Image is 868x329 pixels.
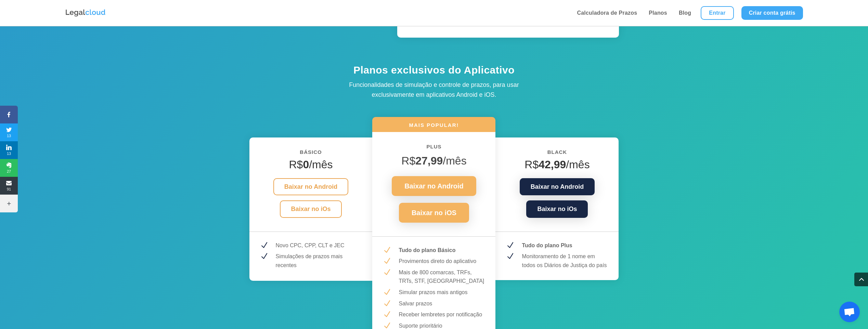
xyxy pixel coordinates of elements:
p: Mais de 800 comarcas, TRFs, TRTs, STF, [GEOGRAPHIC_DATA] [399,268,485,286]
h6: BÁSICO [260,148,362,160]
h4: Planos exclusivos do Aplicativo [314,63,554,80]
span: N [383,310,391,319]
img: Logo da Legalcloud [65,9,106,17]
span: N [260,241,268,250]
a: Baixar no Android [392,176,476,196]
h6: PLUS [383,142,485,155]
a: Baixar no Android [520,178,595,196]
strong: Tudo do plano Básico [399,247,455,253]
p: Funcionalidades de simulação e controle de prazos, para usar exclusivamente em aplicativos Androi... [332,80,537,100]
a: Baixar no Android [273,178,348,196]
strong: 0 [303,158,309,171]
span: N [506,241,514,250]
a: Baixar no iOs [526,200,588,218]
span: N [260,252,268,261]
strong: 27,99 [415,155,443,167]
p: Salvar prazos [399,299,485,308]
strong: 42,99 [539,158,566,171]
a: Baixar no iOS [399,203,469,223]
p: Receber lembretes por notificação [399,310,485,319]
h6: MAIS POPULAR! [372,121,495,132]
p: Simulações de prazos mais recentes [276,252,362,269]
span: N [383,299,391,308]
h6: Black [506,148,608,160]
a: Entrar [701,6,734,20]
a: Criar conta grátis [741,6,803,20]
p: Novo CPC, CPP, CLT e JEC [276,241,362,250]
a: Bate-papo aberto [839,302,860,322]
p: Monitoramento de 1 nome em todos os Diários de Justiça do país [522,252,608,269]
h4: R$ /mês [260,158,362,174]
span: N [506,252,514,261]
span: N [383,288,391,297]
a: Baixar no iOs [280,200,341,218]
span: N [383,257,391,265]
span: N [383,268,391,277]
h4: R$ /mês [506,158,608,174]
span: R$ /mês [401,155,466,167]
p: Provimentos direto do aplicativo [399,257,485,266]
span: N [383,246,391,254]
p: Simular prazos mais antigos [399,288,485,297]
strong: Tudo do plano Plus [522,242,572,248]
